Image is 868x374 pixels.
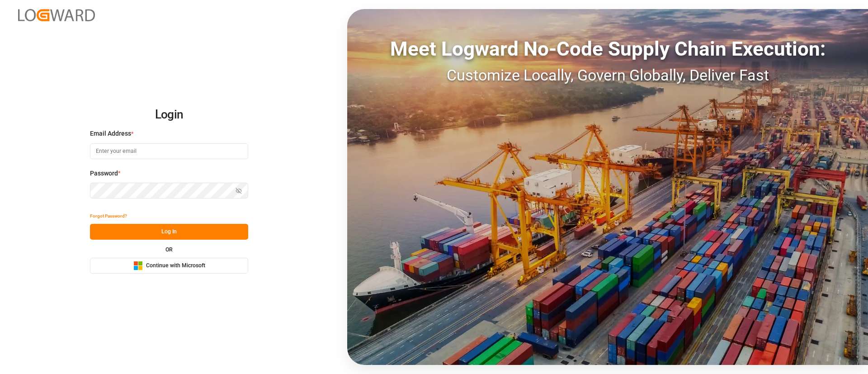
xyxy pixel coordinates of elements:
span: Continue with Microsoft [146,262,205,270]
span: Email Address [90,129,131,138]
span: Password [90,169,118,178]
img: Logward_new_orange.png [18,9,95,21]
button: Continue with Microsoft [90,258,248,274]
input: Enter your email [90,143,248,159]
h2: Login [90,100,248,129]
button: Forgot Password? [90,208,127,224]
div: Customize Locally, Govern Globally, Deliver Fast [347,64,868,87]
button: Log In [90,224,248,240]
small: OR [165,247,173,252]
div: Meet Logward No-Code Supply Chain Execution: [347,34,868,64]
